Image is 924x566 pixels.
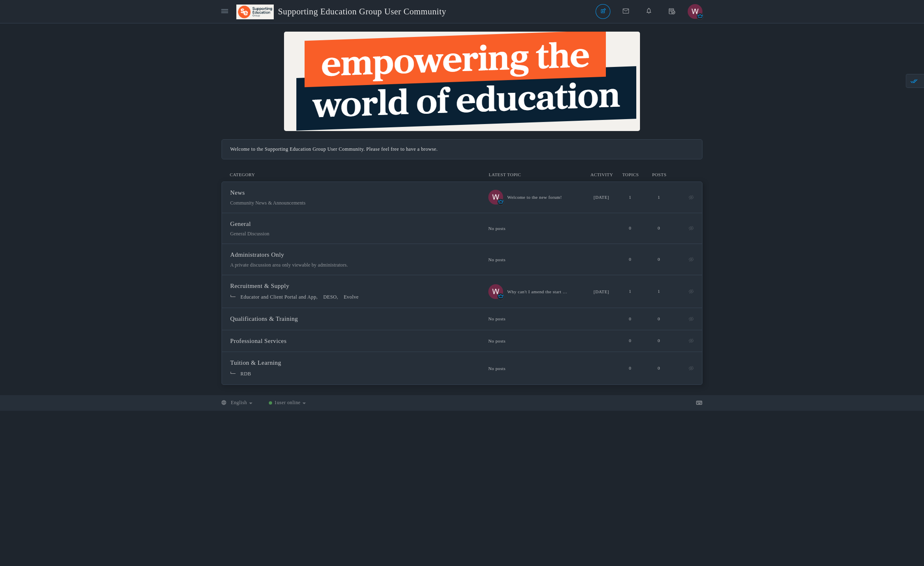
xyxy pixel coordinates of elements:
[230,189,245,196] span: News
[230,317,298,322] a: Qualifications & Training
[629,316,631,321] span: 0
[658,225,660,230] span: 0
[629,257,631,262] span: 0
[231,400,247,405] span: English
[278,2,453,21] span: Supporting Education Group User Community
[277,400,300,405] span: user online
[240,371,251,377] a: RDB
[489,172,521,177] span: Latest Topic
[587,172,616,177] span: Activity
[230,221,251,227] span: General
[587,284,616,299] time: [DATE]
[230,315,298,322] span: Qualifications & Training
[230,361,281,366] a: Tuition & Learning
[688,4,702,19] img: 5xHa99fWrB0hYO9mUFABYIUVEAYKnICqMACwyoKACwVGSFUYAFBlQUAFgqssIowAIDKgoALBVZYRRggQEVBQCWiqwwCrDAgIo...
[488,366,616,371] i: No posts
[658,195,660,200] span: 1
[488,226,616,231] i: No posts
[629,366,631,370] span: 0
[236,2,453,21] a: Supporting Education Group User Community
[658,316,660,321] span: 0
[230,284,289,289] a: Recruitment & Supply
[230,251,284,258] span: Administrators Only
[488,338,616,343] i: No posts
[230,146,694,153] div: Welcome to the Supporting Education Group User Community. Please feel free to have a browse.
[488,316,616,321] i: No posts
[629,225,631,230] span: 0
[230,283,289,289] span: Recruitment & Supply
[587,190,616,205] time: [DATE]
[507,190,562,205] a: Welcome to the new forum!
[230,339,286,344] a: Professional Services
[645,172,674,177] li: Posts
[240,294,318,300] a: Educator and Client Portal and App
[269,400,306,405] a: 1
[658,338,660,343] span: 0
[236,5,278,19] img: SEG.png
[230,191,245,196] a: News
[658,289,660,294] span: 1
[230,338,286,344] span: Professional Services
[488,284,503,299] img: 5xHa99fWrB0hYO9mUFABYIUVEAYKnICqMACwyoKACwVGSFUYAFBlQUAFgqssIowAIDKgoALBVZYRRggQEVBQCWiqwwCrDAgIo...
[230,359,281,366] span: Tuition & Learning
[230,222,251,227] a: General
[658,366,660,370] span: 0
[488,257,616,262] i: No posts
[230,172,472,177] li: Category
[344,294,358,300] a: Evolve
[629,338,631,343] span: 0
[629,195,631,200] span: 1
[616,172,645,177] li: Topics
[629,289,631,294] span: 1
[507,284,568,299] a: Why can't I amend the start and end time of a booking
[230,253,284,258] a: Administrators Only
[488,190,503,205] img: 5xHa99fWrB0hYO9mUFABYIUVEAYKnICqMACwyoKACwVGSFUYAFBlQUAFgqssIowAIDKgoALBVZYRRggQEVBQCWiqwwCrDAgIo...
[323,294,338,300] a: DESO
[658,257,660,262] span: 0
